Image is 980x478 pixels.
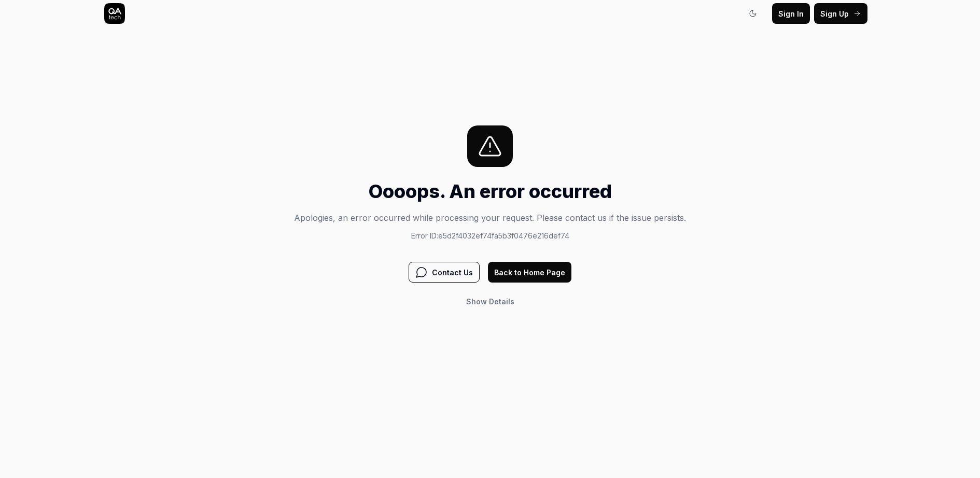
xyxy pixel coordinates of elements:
[460,291,521,312] button: Show Details
[466,297,487,306] span: Show
[772,3,810,24] button: Sign In
[778,8,804,19] span: Sign In
[820,8,849,19] span: Sign Up
[294,212,686,224] p: Apologies, an error occurred while processing your request. Please contact us if the issue persists.
[489,297,514,306] span: Details
[294,177,686,205] h1: Oooops. An error occurred
[294,230,686,241] p: Error ID: e5d2f4032ef74fa5b3f0476e216def74
[488,262,571,283] button: Back to Home Page
[814,3,867,24] button: Sign Up
[409,262,480,283] button: Contact Us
